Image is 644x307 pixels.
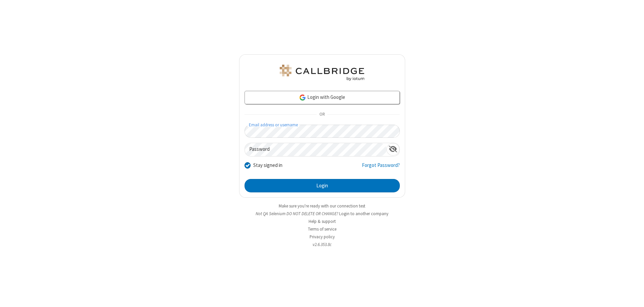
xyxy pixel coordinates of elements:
a: Login with Google [245,91,400,104]
a: Privacy policy [310,234,335,240]
input: Password [245,143,386,156]
li: v2.6.353.8c [239,241,405,248]
li: Not QA Selenium DO NOT DELETE OR CHANGE? [239,210,405,217]
a: Terms of service [308,226,336,232]
button: Login to another company [339,210,388,217]
a: Make sure you're ready with our connection test [279,203,365,209]
label: Stay signed in [253,162,282,169]
span: OR [317,110,327,119]
div: Show password [386,143,399,156]
img: google-icon.png [299,94,306,101]
input: Email address or username [245,125,400,138]
button: Login [245,179,400,192]
img: QA Selenium DO NOT DELETE OR CHANGE [278,65,366,81]
a: Help & support [309,219,336,224]
a: Forgot Password? [362,162,400,174]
